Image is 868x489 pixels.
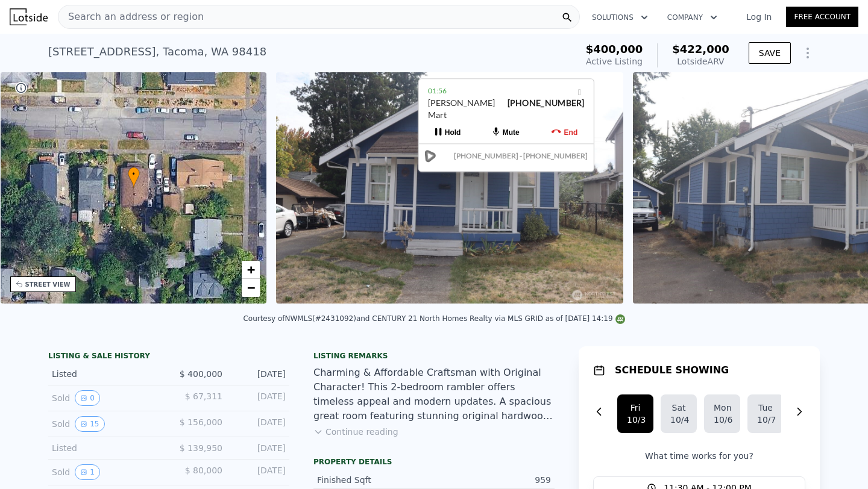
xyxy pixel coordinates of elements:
[732,11,786,23] a: Log In
[232,416,286,432] div: [DATE]
[10,8,48,25] img: Lotside
[232,464,286,480] div: [DATE]
[180,417,222,427] span: $ 156,000
[658,7,727,28] button: Company
[313,426,398,438] button: Continue reading
[243,314,624,323] div: Courtesy of NWMLS (#2431092) and CENTURY 21 North Homes Realty via MLS GRID as of [DATE] 14:19
[75,390,100,406] button: View historical data
[593,450,805,462] p: What time works for you?
[52,416,159,432] div: Sold
[58,10,204,24] span: Search an address or region
[672,55,729,67] div: Lotside ARV
[247,262,255,277] span: +
[247,280,255,295] span: −
[232,368,286,380] div: [DATE]
[128,169,140,179] span: •
[757,402,774,414] div: Tue
[232,390,286,406] div: [DATE]
[128,167,140,188] div: •
[52,464,159,480] div: Sold
[796,41,820,65] button: Show Options
[627,402,644,414] div: Fri
[747,394,784,433] button: Tue10/7
[313,351,555,361] div: Listing remarks
[615,363,729,378] h1: SCHEDULE SHOWING
[615,314,625,324] img: NWMLS Logo
[670,402,687,414] div: Sat
[75,416,104,432] button: View historical data
[786,7,858,27] a: Free Account
[586,43,643,55] span: $400,000
[232,442,286,454] div: [DATE]
[617,394,653,433] button: Fri10/3
[757,414,774,426] div: 10/7
[714,402,731,414] div: Mon
[582,7,658,28] button: Solutions
[48,43,266,60] div: [STREET_ADDRESS] , Tacoma , WA 98418
[313,366,555,423] div: Charming & Affordable Craftsman with Original Character! This 2-bedroom rambler offers timeless a...
[749,42,791,64] button: SAVE
[52,442,159,454] div: Listed
[672,43,729,55] span: $422,000
[242,279,260,297] a: Zoom out
[714,414,731,426] div: 10/6
[52,390,159,406] div: Sold
[670,414,687,426] div: 10/4
[185,391,222,401] span: $ 67,311
[434,474,551,486] div: 959
[75,464,100,480] button: View historical data
[276,72,623,304] img: Sale: 167711516 Parcel: 100601802
[317,474,434,486] div: Finished Sqft
[25,280,71,289] div: STREET VIEW
[586,57,643,66] span: Active Listing
[185,466,222,475] span: $ 80,000
[704,394,740,433] button: Mon10/6
[180,369,222,379] span: $ 400,000
[48,351,289,363] div: LISTING & SALE HISTORY
[52,368,159,380] div: Listed
[242,261,260,279] a: Zoom in
[661,394,697,433] button: Sat10/4
[313,457,555,467] div: Property details
[627,414,644,426] div: 10/3
[180,443,222,453] span: $ 139,950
